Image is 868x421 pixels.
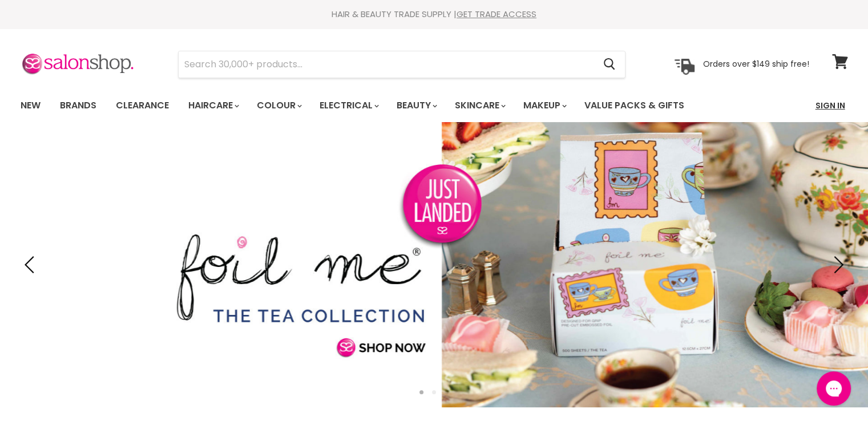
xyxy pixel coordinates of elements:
[178,51,625,78] form: Product
[457,8,536,20] a: GET TRADE ACCESS
[179,51,595,78] input: Search
[515,94,574,118] a: Makeup
[595,51,625,78] button: Search
[12,94,49,118] a: New
[445,390,449,394] li: Page dot 3
[311,94,386,118] a: Electrical
[809,94,852,118] a: Sign In
[180,94,246,118] a: Haircare
[825,253,848,276] button: Next
[12,89,751,122] ul: Main menu
[432,390,436,394] li: Page dot 2
[6,89,862,122] nav: Main
[446,94,512,118] a: Skincare
[576,94,693,118] a: Value Packs & Gifts
[388,94,444,118] a: Beauty
[107,94,177,118] a: Clearance
[811,367,857,410] iframe: Gorgias live chat messenger
[6,9,862,20] div: HAIR & BEAUTY TRADE SUPPLY |
[419,390,423,394] li: Page dot 1
[51,94,105,118] a: Brands
[248,94,309,118] a: Colour
[703,59,809,69] p: Orders over $149 ship free!
[20,253,43,276] button: Previous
